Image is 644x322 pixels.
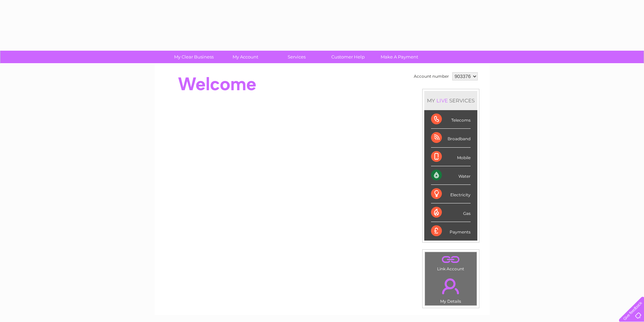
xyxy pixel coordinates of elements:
a: My Clear Business [166,51,222,63]
div: Broadband [431,129,471,147]
a: . [427,274,475,298]
a: Services [269,51,325,63]
div: Water [431,166,471,185]
a: . [427,254,475,266]
div: Electricity [431,185,471,203]
a: Customer Help [320,51,376,63]
div: Gas [431,203,471,222]
td: Account number [412,71,451,82]
a: Make A Payment [372,51,427,63]
div: Mobile [431,148,471,166]
div: MY SERVICES [424,91,477,110]
td: Link Account [425,252,477,273]
td: My Details [425,273,477,306]
div: Telecoms [431,110,471,129]
div: Payments [431,222,471,240]
a: My Account [217,51,273,63]
div: LIVE [435,97,449,104]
